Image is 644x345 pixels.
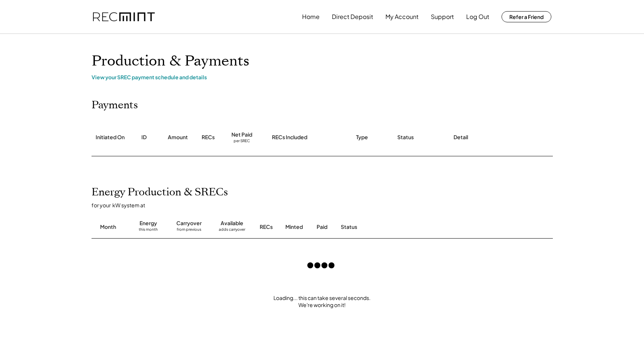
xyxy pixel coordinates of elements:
div: Type [356,134,368,141]
button: Refer a Friend [502,11,551,22]
button: Direct Deposit [332,9,373,24]
div: Energy [140,220,157,227]
div: RECs [202,134,215,141]
div: RECs [260,223,273,231]
button: My Account [385,9,419,24]
div: View your SREC payment schedule and details [92,74,553,80]
div: this month [139,227,158,234]
div: Paid [317,223,327,231]
div: per SREC [234,138,250,144]
div: Amount [168,134,188,141]
div: Loading... this can take several seconds. We're working on it! [84,294,560,309]
div: for your kW system at [92,202,560,208]
button: Log Out [466,9,489,24]
div: RECs Included [272,134,307,141]
div: ID [141,134,147,141]
div: from previous [177,227,201,234]
div: Detail [454,134,468,141]
div: Carryover [176,220,202,227]
h2: Energy Production & SRECs [92,186,228,199]
div: Status [341,223,467,231]
h1: Production & Payments [92,52,553,70]
div: Status [397,134,414,141]
button: Support [431,9,454,24]
div: Initiated On [96,134,125,141]
img: recmint-logotype%403x.png [93,12,155,22]
h2: Payments [92,99,138,112]
button: Home [302,9,320,24]
div: adds carryover [219,227,245,234]
div: Net Paid [231,131,252,138]
div: Month [100,223,116,231]
div: Available [221,220,243,227]
div: Minted [285,223,303,231]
